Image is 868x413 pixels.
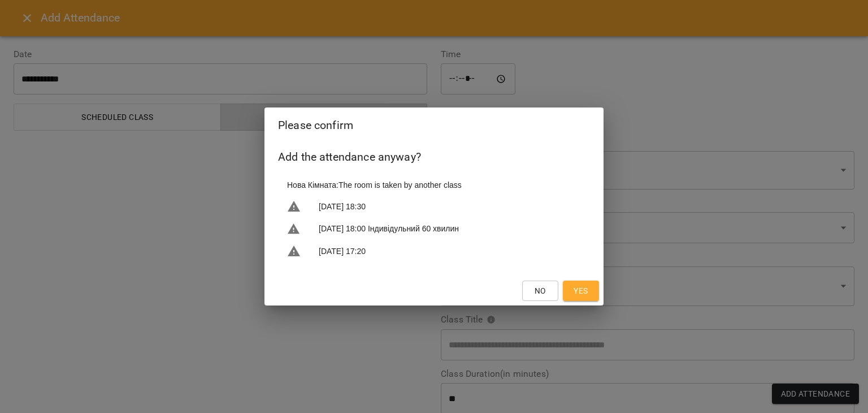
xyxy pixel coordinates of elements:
[278,240,590,263] li: [DATE] 17:20
[278,117,590,134] h2: Please confirm
[278,195,590,218] li: [DATE] 18:30
[535,284,546,298] span: No
[574,284,588,298] span: Yes
[522,281,558,301] button: No
[278,218,590,240] li: [DATE] 18:00 Індивідульний 60 хвилин
[563,281,599,301] button: Yes
[278,175,590,195] li: Нова Кімната : The room is taken by another class
[278,148,590,166] h6: Add the attendance anyway?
